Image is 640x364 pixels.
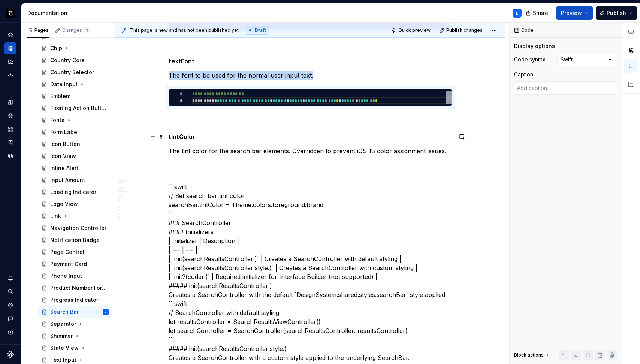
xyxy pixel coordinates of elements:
a: Settings [4,299,16,311]
a: Emblem [38,90,112,102]
a: Code automation [4,69,16,81]
a: Documentation [4,42,16,54]
div: Display options [514,42,555,50]
h5: tintColor [169,133,452,140]
a: Link [38,210,112,222]
a: Home [4,29,16,41]
a: Inline Alert [38,162,112,174]
div: Page Control [50,248,84,256]
span: This page is new and has not been published yet. [130,27,240,33]
div: Date Input [50,81,78,88]
h5: textFont [169,57,452,65]
div: Country Selector [50,69,94,76]
span: Publish [607,9,626,17]
a: Notification Badge [38,234,112,246]
a: Phone Input [38,270,112,282]
a: Icon View [38,150,112,162]
div: Code syntax [514,56,546,63]
a: Logo View [38,198,112,210]
div: Input Amount [50,176,85,184]
div: State View [50,344,79,352]
a: Input Amount [38,174,112,186]
div: Changes [62,27,90,33]
a: State View [38,342,112,354]
a: Analytics [4,56,16,68]
p: The font to be used for the normal user input text. [169,71,452,80]
a: Storybook stories [4,137,16,149]
div: Product Number Formatter [50,284,107,292]
div: Pages [27,27,49,33]
button: Publish changes [437,25,486,36]
button: Search ⌘K [4,286,16,298]
a: Fonts [38,114,112,126]
div: Link [50,212,61,220]
div: Inline Alert [50,164,78,172]
a: Country Core [38,54,112,66]
button: Notifications [4,272,16,284]
a: Page Control [38,246,112,258]
div: Data sources [4,150,16,162]
a: Product Number Formatter [38,282,112,294]
svg: Supernova Logo [7,351,14,358]
div: Fonts [50,116,64,124]
button: Preview [556,6,593,20]
img: ef5c8306-425d-487c-96cf-06dd46f3a532.png [6,9,15,18]
span: 1 [84,27,90,33]
a: Separator [38,318,112,330]
div: Navigation Controller [50,224,106,232]
div: Progress Indicator [50,296,98,304]
div: E [516,10,518,16]
a: Chip [38,42,112,54]
span: Preview [561,9,582,17]
div: Floating Action Button [50,104,107,112]
span: Quick preview [398,27,431,33]
button: Publish [596,6,637,20]
a: Design tokens [4,96,16,108]
button: Share [522,6,553,20]
a: Assets [4,123,16,135]
a: Shimmer [38,330,112,342]
div: Phone Input [50,272,82,280]
a: Navigation Controller [38,222,112,234]
div: Country Core [50,57,85,64]
span: Draft [255,27,266,33]
a: Components [4,110,16,122]
div: Shimmer [50,332,73,340]
button: Contact support [4,313,16,325]
a: Date Input [38,78,112,90]
a: Icon Button [38,138,112,150]
p: The tint color for the search bar elements. Overridden to prevent iOS 18 color assignment issues. [169,146,452,155]
a: Country Selector [38,66,112,78]
span: Publish changes [446,27,483,33]
a: Loading Indicator [38,186,112,198]
div: Form Label [50,128,79,136]
div: Icon Button [50,140,80,148]
div: Icon View [50,152,76,160]
div: Documentation [27,9,112,17]
div: Payment Card [50,260,87,268]
div: Separator [50,320,76,328]
div: Caption [514,71,533,78]
span: Share [533,9,548,17]
a: Search BarE [38,306,112,318]
div: Text Input [50,356,76,364]
a: Progress Indicator [38,294,112,306]
div: Notification Badge [50,236,100,244]
button: Quick preview [389,25,434,36]
a: Floating Action Button [38,102,112,114]
div: Search Bar [50,308,79,316]
div: Emblem [50,92,70,100]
